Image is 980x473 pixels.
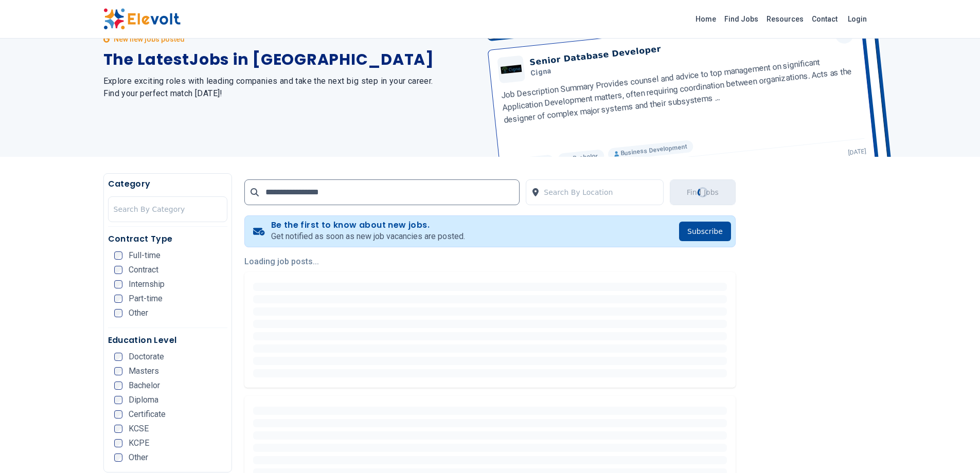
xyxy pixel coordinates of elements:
input: Certificate [114,410,122,419]
input: Other [114,309,122,317]
span: KCPE [129,439,149,447]
h5: Category [108,178,228,190]
input: KCPE [114,439,122,447]
a: Contact [808,11,842,27]
a: Login [842,9,873,29]
span: Certificate [129,410,166,419]
span: Part-time [129,295,163,303]
input: KCSE [114,425,122,433]
input: Part-time [114,295,122,303]
input: Doctorate [114,353,122,361]
input: Diploma [114,396,122,404]
h1: The Latest Jobs in [GEOGRAPHIC_DATA] [103,50,478,69]
a: Resources [762,11,808,27]
span: KCSE [129,425,149,433]
span: Doctorate [129,353,164,361]
input: Internship [114,280,122,288]
input: Contract [114,266,122,274]
a: Find Jobs [720,11,762,27]
p: Get notified as soon as new job vacancies are posted. [271,230,465,243]
span: Bachelor [129,381,160,390]
h5: Contract Type [108,233,228,245]
p: Loading job posts... [244,256,736,268]
a: Home [691,11,720,27]
div: Loading... [697,187,708,198]
button: Find JobsLoading... [670,179,736,205]
iframe: Chat Widget [929,424,980,473]
button: Subscribe [679,222,731,241]
h4: Be the first to know about new jobs. [271,220,465,230]
span: Masters [129,367,159,375]
input: Masters [114,367,122,375]
span: Diploma [129,396,158,404]
h2: Explore exciting roles with leading companies and take the next big step in your career. Find you... [103,75,478,100]
input: Bachelor [114,381,122,390]
p: New new jobs posted [114,34,185,44]
input: Full-time [114,251,122,260]
img: Elevolt [103,8,181,30]
span: Internship [129,280,165,288]
input: Other [114,453,122,462]
h5: Education Level [108,334,228,347]
span: Other [129,309,148,317]
span: Other [129,453,148,462]
span: Full-time [129,251,161,260]
span: Contract [129,266,158,274]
